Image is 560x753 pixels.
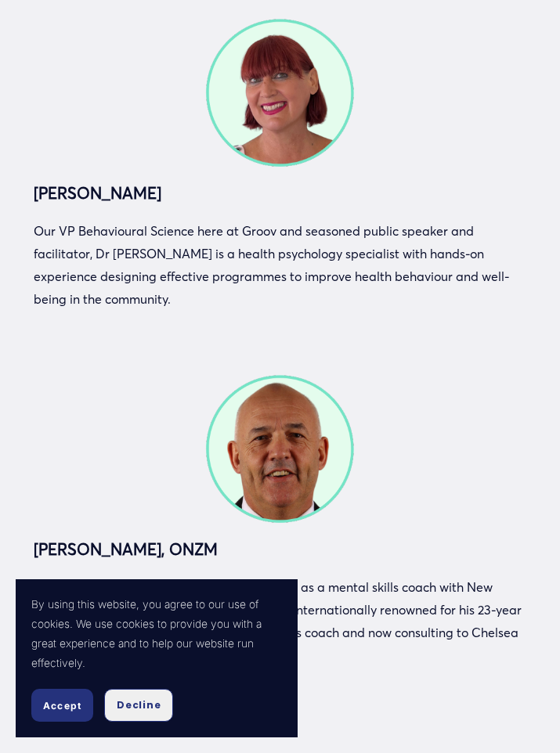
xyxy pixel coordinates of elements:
strong: [PERSON_NAME], ONZM [34,539,218,559]
span: Decline [117,698,161,712]
section: Cookie banner [16,579,298,737]
p: By using this website, you agree to our use of cookies. We use cookies to provide you with a grea... [31,595,282,673]
button: Accept [31,689,93,722]
p: [PERSON_NAME] has a long history of success as a mental skills coach with New Zealand’s corporate... [34,576,526,666]
button: Decline [104,689,173,722]
span: Accept [43,700,81,712]
p: Our VP Behavioural Science here at Groov and seasoned public speaker and facilitator, Dr [PERSON_... [34,220,526,310]
strong: [PERSON_NAME] [34,183,161,203]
